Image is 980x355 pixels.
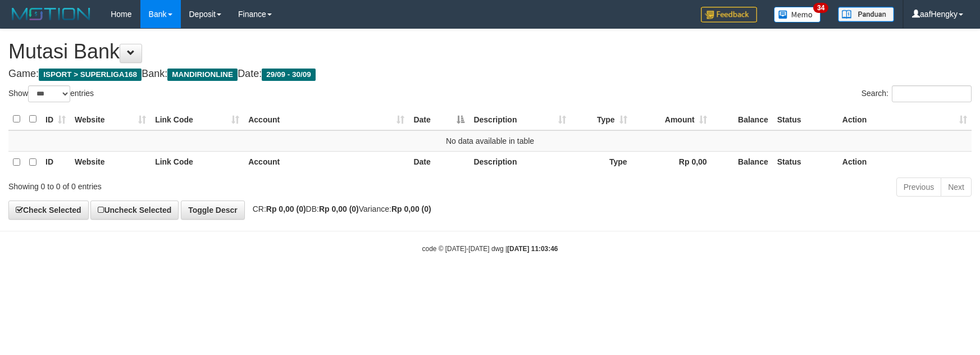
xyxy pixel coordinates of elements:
[28,85,70,102] select: Showentries
[8,6,94,22] img: MOTION_logo.png
[266,204,306,213] strong: Rp 0,00 (0)
[8,85,94,102] label: Show entries
[632,108,712,130] th: Amount: activate to sort column ascending
[244,151,409,173] th: Account
[469,108,570,130] th: Description: activate to sort column ascending
[571,108,632,130] th: Type: activate to sort column ascending
[701,7,757,22] img: Feedback.jpg
[151,108,244,130] th: Link Code: activate to sort column ascending
[39,69,142,81] span: ISPORT > SUPERLIGA168
[422,245,558,253] small: code © [DATE]-[DATE] dwg |
[70,151,151,173] th: Website
[507,245,558,253] strong: [DATE] 11:03:46
[41,108,70,130] th: ID: activate to sort column ascending
[181,201,245,220] a: Toggle Descr
[773,108,838,130] th: Status
[571,151,632,173] th: Type
[8,40,972,63] h1: Mutasi Bank
[167,69,238,81] span: MANDIRIONLINE
[391,204,431,213] strong: Rp 0,00 (0)
[712,151,773,173] th: Balance
[8,201,89,220] a: Check Selected
[838,151,972,173] th: Action
[838,108,972,130] th: Action: activate to sort column ascending
[151,151,244,173] th: Link Code
[70,108,151,130] th: Website: activate to sort column ascending
[409,151,469,173] th: Date
[774,7,821,22] img: Button%20Memo.svg
[896,177,941,197] a: Previous
[712,108,773,130] th: Balance
[319,204,359,213] strong: Rp 0,00 (0)
[247,204,431,213] span: CR: DB: Variance:
[941,177,972,197] a: Next
[892,85,972,102] input: Search:
[41,151,70,173] th: ID
[90,201,179,220] a: Uncheck Selected
[838,7,894,22] img: panduan.png
[8,130,972,152] td: No data available in table
[262,69,316,81] span: 29/09 - 30/09
[244,108,409,130] th: Account: activate to sort column ascending
[813,3,828,13] span: 34
[469,151,570,173] th: Description
[8,176,400,192] div: Showing 0 to 0 of 0 entries
[862,85,972,102] label: Search:
[409,108,469,130] th: Date: activate to sort column descending
[632,151,712,173] th: Rp 0,00
[773,151,838,173] th: Status
[8,69,972,80] h4: Game: Bank: Date:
